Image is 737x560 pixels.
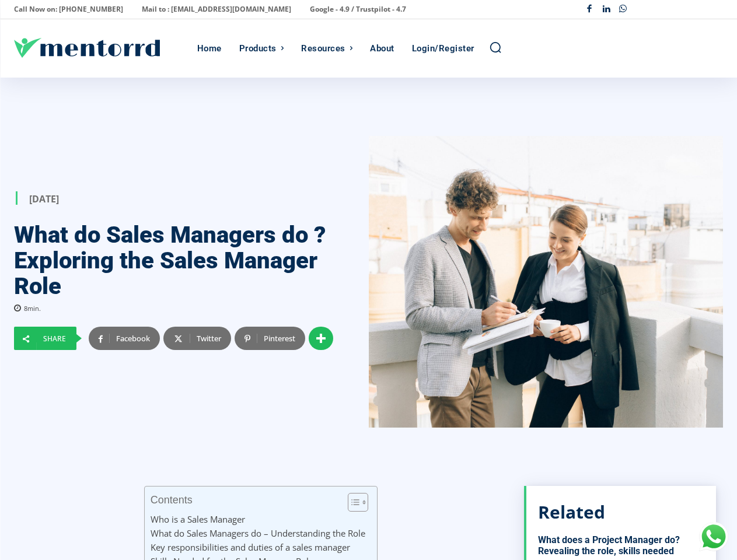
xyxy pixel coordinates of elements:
[151,540,350,554] a: Key responsibilities and duties of a sales manager
[598,1,615,18] a: Linkedin
[699,522,728,551] div: Chat with Us
[235,327,305,350] a: Pinterest
[257,327,305,350] div: Pinterest
[190,327,231,350] div: Twitter
[36,335,76,342] div: Share
[364,19,400,78] a: About
[406,19,480,78] a: Login/Register
[370,19,394,78] div: About
[614,1,631,18] a: Whatsapp
[89,327,160,350] a: Facebook
[301,19,345,78] div: Resources
[538,534,680,556] a: What does a Project Manager do? Revealing the role, skills needed
[339,492,365,512] a: Toggle Table of Content
[24,304,27,313] span: 8
[239,19,277,78] div: Products
[14,222,334,299] h1: What do Sales Managers do ? Exploring the Sales Manager Role
[538,503,605,521] h3: Related
[412,19,474,78] div: Login/Register
[27,304,41,313] span: min.
[310,1,406,17] p: Google - 4.9 / Trustpilot - 4.7
[142,1,291,17] p: Mail to : [EMAIL_ADDRESS][DOMAIN_NAME]
[197,19,222,78] div: Home
[14,1,123,17] p: Call Now on: [PHONE_NUMBER]
[29,192,59,205] time: [DATE]
[295,19,358,78] a: Resources
[581,1,598,18] a: Facebook
[151,512,245,526] a: Who is a Sales Manager
[151,494,193,506] p: Contents
[233,19,290,78] a: Products
[109,327,160,350] div: Facebook
[14,38,191,58] a: Logo
[163,327,231,350] a: Twitter
[151,526,365,540] a: What do Sales Managers do – Understanding the Role
[489,41,502,54] a: Search
[191,19,228,78] a: Home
